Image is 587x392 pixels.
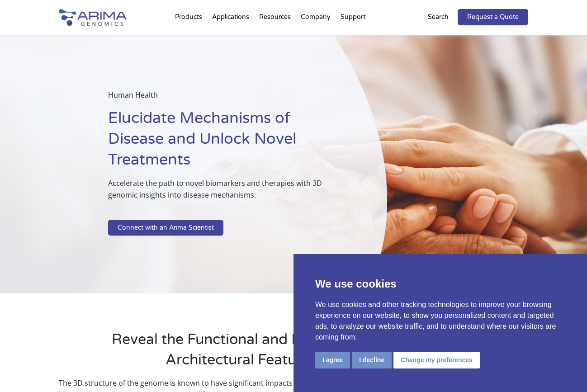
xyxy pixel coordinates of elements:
[108,89,342,108] p: Human Health
[352,352,392,368] button: I decline
[458,9,528,25] a: Request a Quote
[108,108,342,177] h1: Elucidate Mechanisms of Disease and Unlock Novel Treatments
[393,352,480,368] button: Change my preferences
[108,220,223,236] a: Connect with an Arima Scientist
[315,299,565,343] p: We use cookies and other tracking technologies to improve your browsing experience on our website...
[95,330,492,377] h2: Reveal the Functional and Pathological Importance of Architectural Features of the Genome
[428,11,449,23] p: Search
[315,352,350,368] button: I agree
[315,276,565,292] p: We use cookies
[59,9,127,26] img: Arima-Genomics-logo
[108,177,342,208] p: Accelerate the path to novel biomarkers and therapies with 3D genomic insights into disease mecha...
